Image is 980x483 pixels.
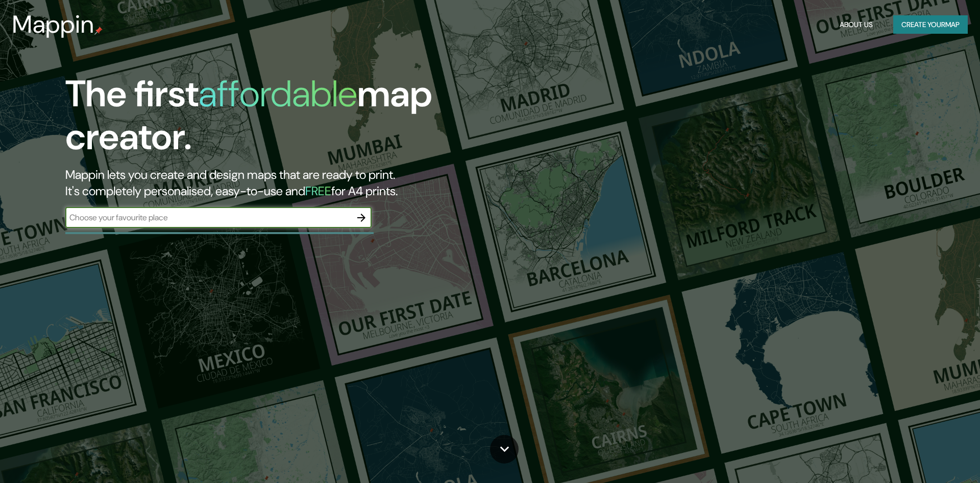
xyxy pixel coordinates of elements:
h1: affordable [199,70,357,118]
input: Choose your favourite place [65,212,351,223]
h2: Mappin lets you create and design maps that are ready to print. It's completely personalised, eas... [65,167,555,199]
h1: The first map creator. [65,73,555,167]
h5: FREE [305,183,331,199]
button: Create yourmap [893,15,968,34]
img: mappin-pin [94,27,103,35]
button: About Us [836,15,877,34]
h3: Mappin [12,10,94,39]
